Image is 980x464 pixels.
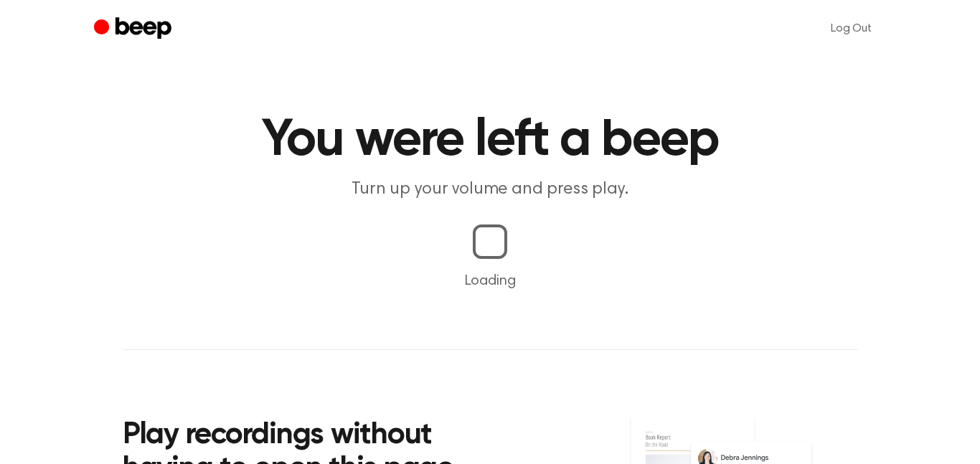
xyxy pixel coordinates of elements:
[816,11,886,46] a: Log Out
[215,178,765,202] p: Turn up your volume and press play.
[17,270,963,292] p: Loading
[123,115,857,166] h1: You were left a beep
[94,15,175,43] a: Beep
